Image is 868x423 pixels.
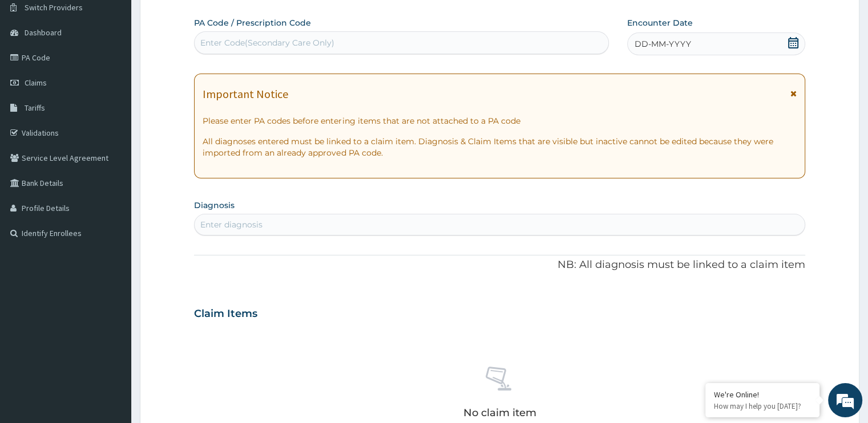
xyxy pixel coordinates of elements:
div: Enter Code(Secondary Care Only) [200,37,334,48]
span: Dashboard [25,27,62,38]
p: No claim item [463,407,536,418]
p: How may I help you today? [714,401,811,411]
p: NB: All diagnosis must be linked to a claim item [194,258,805,272]
label: Diagnosis [194,200,235,211]
div: Enter diagnosis [200,219,263,230]
textarea: Type your message and hit 'Enter' [6,293,217,333]
div: Minimize live chat window [187,6,215,33]
span: Switch Providers [25,2,83,13]
h3: Claim Items [194,308,257,320]
span: Claims [25,78,47,88]
span: Tariffs [25,103,45,113]
h1: Important Notice [203,88,288,100]
label: Encounter Date [627,17,693,29]
p: Please enter PA codes before entering items that are not attached to a PA code [203,115,796,127]
div: We're Online! [714,389,811,400]
p: All diagnoses entered must be linked to a claim item. Diagnosis & Claim Items that are visible bu... [203,136,796,158]
span: We're online! [66,135,158,250]
label: PA Code / Prescription Code [194,17,311,29]
div: Chat with us now [59,64,192,79]
span: DD-MM-YYYY [635,38,691,50]
img: d_794563401_company_1708531726252_794563401 [21,57,46,86]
